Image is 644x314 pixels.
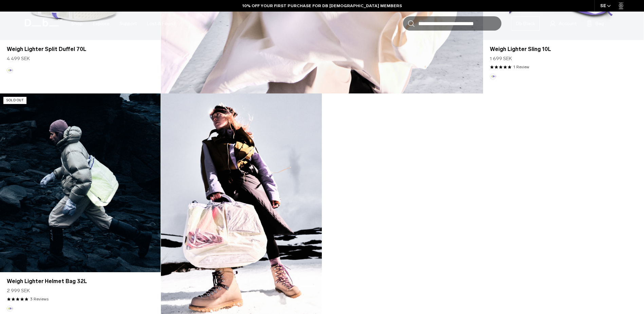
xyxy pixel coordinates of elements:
[7,287,30,294] span: 2 999 SEK
[513,64,529,70] a: 1 reviews
[7,306,13,312] button: Aurora
[490,45,637,53] a: Weigh Lighter Sling 10L
[7,45,154,53] a: Weigh Lighter Split Duffel 70L
[93,12,109,36] a: Explore
[30,296,49,302] a: 3 reviews
[119,12,137,36] a: Support
[66,12,181,36] nav: Main Navigation
[7,277,154,285] a: Weigh Lighter Helmet Bag 32L
[7,55,30,62] span: 4 499 SEK
[490,73,496,80] button: Aurora
[587,19,604,28] button: Bag
[512,16,540,31] a: Db Black
[71,12,83,36] a: Shop
[147,12,176,36] a: Lost & Found
[7,67,13,73] button: Aurora
[3,97,26,104] p: Sold Out
[242,3,402,9] a: 10% OFF YOUR FIRST PURCHASE FOR DB [DEMOGRAPHIC_DATA] MEMBERS
[490,55,512,62] span: 1 699 SEK
[559,20,576,27] span: Account
[595,20,604,27] span: Bag
[550,19,576,28] a: Account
